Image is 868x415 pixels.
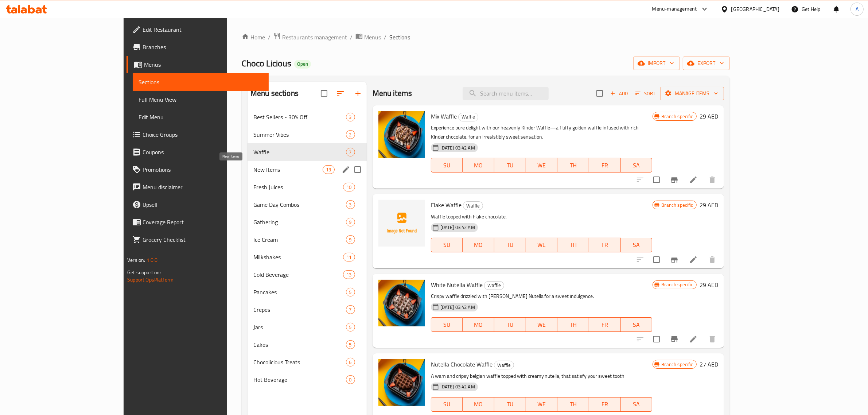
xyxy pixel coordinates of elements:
span: MO [466,319,491,330]
button: WE [526,158,558,172]
div: items [346,305,355,314]
span: Sections [389,33,410,42]
div: items [346,288,355,296]
span: Manage items [666,89,718,98]
span: Summer Vibes [253,130,346,139]
span: 13 [323,166,334,173]
li: / [268,33,270,42]
button: MO [463,317,494,332]
div: Ice Cream9 [248,231,367,248]
span: import [639,59,674,68]
h6: 29 AED [700,200,718,210]
a: Sections [133,73,269,91]
span: WE [529,240,555,250]
span: TU [497,160,523,171]
input: search [463,87,549,100]
img: Nutella Chocolate Waffle [378,359,425,406]
span: SA [624,319,650,330]
button: SU [431,317,463,332]
span: Choco Licious [242,55,291,71]
button: MO [463,397,494,412]
span: Restaurants management [282,33,347,42]
span: 3 [346,114,355,121]
span: Branches [143,43,263,51]
span: Fresh Juices [253,183,343,191]
span: Jars [253,323,346,331]
nav: breadcrumb [242,32,730,42]
button: Add section [349,85,367,102]
div: items [346,358,355,366]
span: Hot Beverage [253,375,346,384]
div: items [343,183,355,191]
span: Select to update [649,172,664,187]
div: items [346,375,355,384]
div: Cakes5 [248,336,367,353]
span: SU [434,160,460,171]
button: FR [589,317,621,332]
span: Branch specific [659,113,696,120]
a: Menu disclaimer [126,178,269,196]
span: Coverage Report [143,218,263,226]
span: Branch specific [659,202,696,209]
img: Flake Waffle [378,200,425,247]
div: items [346,340,355,349]
span: [DATE] 03:42 AM [437,383,478,390]
div: Waffle7 [248,143,367,161]
h2: Menu items [373,88,412,99]
span: Add item [607,88,631,99]
span: 5 [346,341,355,348]
div: Pancakes5 [248,283,367,301]
span: Add [609,89,629,98]
a: Choice Groups [126,126,269,143]
span: Select to update [649,252,664,267]
div: items [346,235,355,244]
span: Sort sections [332,85,349,102]
span: 11 [343,254,354,261]
span: SA [624,399,650,410]
span: Grocery Checklist [143,235,263,244]
a: Grocery Checklist [126,231,269,248]
a: Edit menu item [689,255,698,264]
span: 3 [346,201,355,208]
span: FR [592,319,618,330]
a: Menus [126,56,269,73]
span: Select to update [649,331,664,347]
span: Waffle [494,361,514,369]
button: export [683,57,730,70]
span: Game Day Combos [253,200,346,209]
button: TU [494,317,526,332]
span: Edit Restaurant [143,25,263,34]
div: Fresh Juices10 [248,178,367,196]
button: Sort [634,88,657,99]
span: Open [294,61,311,67]
span: 7 [346,306,355,313]
span: Edit Menu [139,113,263,121]
div: items [343,253,355,261]
div: [GEOGRAPHIC_DATA] [731,5,779,13]
span: Version: [127,255,145,265]
span: [DATE] 03:42 AM [437,144,478,151]
div: Gathering9 [248,213,367,231]
div: Waffle [458,113,478,121]
span: TU [497,240,523,250]
span: Promotions [143,165,263,174]
div: items [346,200,355,209]
span: 7 [346,149,355,156]
div: items [323,165,334,174]
button: Manage items [660,87,724,100]
span: TU [497,399,523,410]
span: Gathering [253,218,346,226]
button: Branch-specific-item [666,171,683,189]
span: WE [529,160,555,171]
button: SA [621,238,653,252]
button: delete [704,330,721,348]
div: Waffle [253,148,346,156]
span: Select section [592,86,607,101]
img: Mix Waffle [378,111,425,158]
div: Crepes7 [248,301,367,318]
span: 5 [346,324,355,331]
a: Menus [355,32,381,42]
button: FR [589,158,621,172]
